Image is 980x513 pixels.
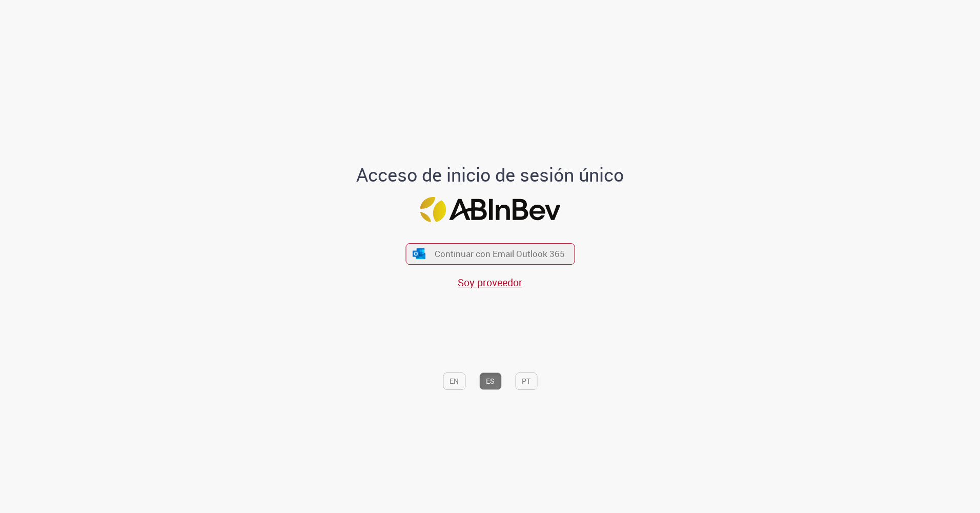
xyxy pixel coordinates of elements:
span: Continuar con Email Outlook 365 [435,248,565,260]
button: ícone Azure/Microsoft 360 Continuar con Email Outlook 365 [405,243,575,264]
h1: Acceso de inicio de sesión único [348,165,632,185]
img: Logo ABInBev [420,197,560,222]
button: ES [479,372,501,390]
button: PT [515,372,537,390]
a: Soy proveedor [458,275,522,289]
img: ícone Azure/Microsoft 360 [412,248,426,259]
button: EN [443,372,465,390]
